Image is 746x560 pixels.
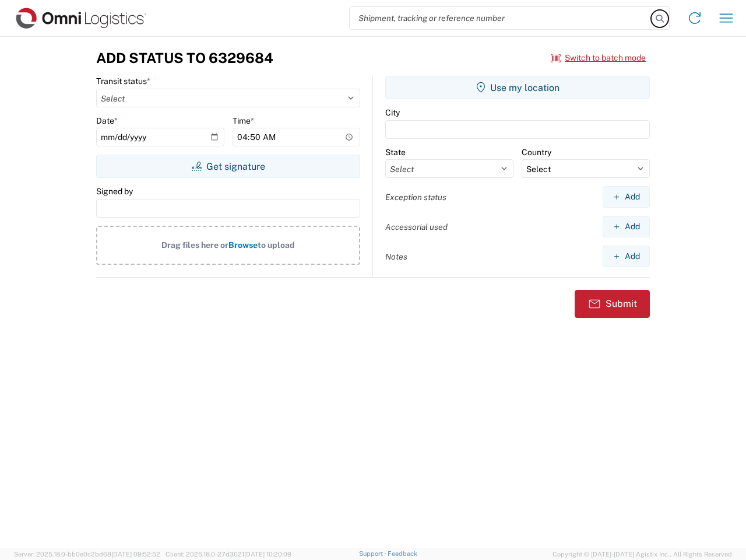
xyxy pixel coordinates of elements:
[603,246,650,267] button: Add
[522,147,551,157] label: Country
[350,7,652,29] input: Shipment, tracking or reference number
[96,50,273,66] h3: Add Status to 6329684
[385,192,446,202] label: Exception status
[385,76,650,99] button: Use my location
[385,251,407,262] label: Notes
[553,549,732,559] span: Copyright © [DATE]-[DATE] Agistix Inc., All Rights Reserved
[244,551,291,558] span: [DATE] 10:20:09
[385,147,406,157] label: State
[96,116,118,126] label: Date
[575,290,650,318] button: Submit
[14,551,160,558] span: Server: 2025.18.0-bb0e0c2bd68
[166,551,291,558] span: Client: 2025.18.0-27d3021
[385,222,448,232] label: Accessorial used
[96,76,150,86] label: Transit status
[233,116,254,126] label: Time
[359,550,388,557] a: Support
[161,240,228,250] span: Drag files here or
[388,550,417,557] a: Feedback
[111,551,160,558] span: [DATE] 09:52:52
[551,48,646,68] button: Switch to batch mode
[96,155,360,178] button: Get signature
[603,216,650,237] button: Add
[603,186,650,208] button: Add
[258,240,295,250] span: to upload
[385,107,400,118] label: City
[96,186,133,197] label: Signed by
[228,240,258,250] span: Browse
